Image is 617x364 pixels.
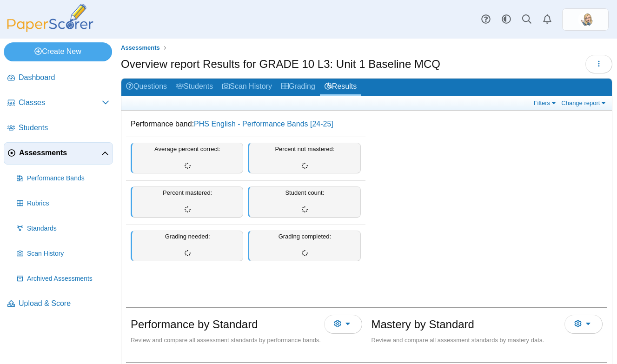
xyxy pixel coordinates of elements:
a: Grading [277,79,320,96]
span: Scan History [27,249,109,258]
a: Archived Assessments [13,268,113,290]
span: Emily Wasley [578,12,593,27]
div: Review and compare all assessment standards by performance bands. [131,336,362,344]
a: Standards [13,218,113,240]
a: Students [4,117,113,139]
div: Student count: [248,186,360,217]
div: Percent mastered: [131,186,243,217]
a: Scan History [218,79,277,96]
span: Performance Bands [27,174,109,183]
span: Upload & Score [19,298,109,309]
a: Assessments [119,42,162,54]
a: Scan History [13,243,113,265]
button: More options [564,315,603,333]
span: Standards [27,224,109,233]
dd: Performance band: [126,112,365,136]
a: Rubrics [13,192,113,215]
img: ps.zKYLFpFWctilUouI [578,12,593,27]
h1: Performance by Standard [131,317,258,332]
div: Grading needed: [131,231,243,261]
span: Students [19,123,109,133]
a: Assessments [4,142,113,165]
a: Questions [121,79,172,96]
a: Create New [4,42,112,61]
h1: Overview report Results for GRADE 10 L3: Unit 1 Baseline MCQ [121,56,440,72]
div: Grading completed: [248,231,360,261]
a: PaperScorer [4,26,97,33]
a: Students [172,79,218,96]
a: Upload & Score [4,293,113,315]
a: Filters [531,99,560,107]
button: More options [324,315,362,333]
span: Dashboard [19,73,109,83]
a: Performance Bands [13,167,113,190]
img: PaperScorer [4,4,97,32]
a: Dashboard [4,67,113,89]
div: Percent not mastered: [248,143,360,173]
h1: Mastery by Standard [372,317,474,332]
a: ps.zKYLFpFWctilUouI [562,8,609,31]
span: Rubrics [27,199,109,208]
span: Assessments [19,148,101,158]
div: Review and compare all assessment standards by mastery data. [372,336,603,344]
span: Archived Assessments [27,274,109,284]
a: Change report [559,99,610,107]
a: PHS English - Performance Bands [24-25] [194,120,333,128]
span: Classes [19,98,102,108]
a: Alerts [537,9,557,30]
div: Average percent correct: [131,143,243,173]
a: Classes [4,92,113,114]
a: Results [320,79,361,96]
span: Assessments [121,44,160,51]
